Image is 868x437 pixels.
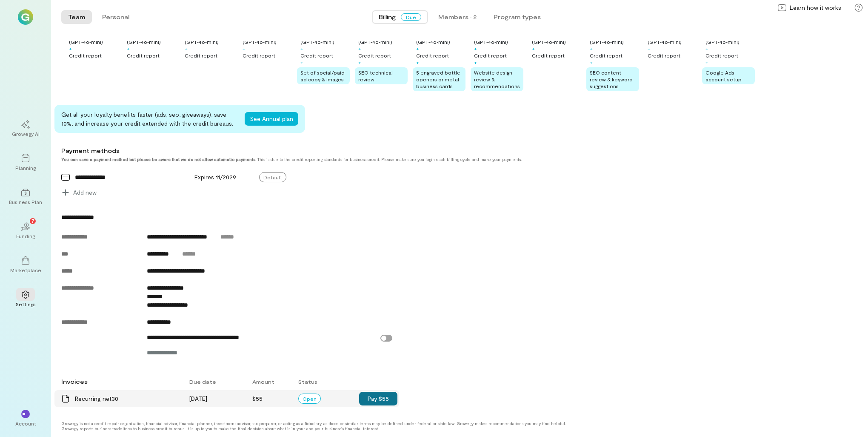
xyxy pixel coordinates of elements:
[300,45,303,52] div: +
[358,52,391,59] div: Credit report
[358,45,361,52] div: +
[75,394,179,403] div: Recurring net30
[245,112,298,126] button: See Annual plan
[648,52,680,59] div: Credit report
[359,392,397,405] button: Pay $55
[590,45,593,52] div: +
[705,69,742,82] span: Google Ads account setup
[61,421,572,431] div: Growegy is not a credit repair organization, financial advisor, financial planner, investment adv...
[10,250,41,280] a: Marketplace
[590,52,622,59] div: Credit report
[790,3,841,12] span: Learn how it works
[416,52,449,59] div: Credit report
[127,45,130,52] div: +
[184,374,247,389] div: Due date
[438,13,477,21] div: Members · 2
[61,157,256,162] strong: You can save a payment method but please be aware that we do not allow automatic payments.
[10,284,41,314] a: Settings
[372,10,428,24] button: BillingDue
[95,10,136,24] button: Personal
[16,301,36,308] div: Settings
[185,52,217,59] div: Credit report
[247,374,294,389] div: Amount
[243,52,275,59] div: Credit report
[127,52,160,59] div: Credit report
[705,52,738,59] div: Credit report
[185,45,188,52] div: +
[416,69,460,89] span: 5 engraved bottle openers or metal business cards
[194,173,236,181] span: Expires 11/2029
[590,59,593,66] div: +
[252,395,263,402] span: $55
[358,69,393,82] span: SEO technical review
[56,373,184,390] div: Invoices
[648,45,651,52] div: +
[379,13,396,21] span: Billing
[243,45,246,52] div: +
[300,69,345,82] span: Set of social/paid ad copy & images
[705,45,708,52] div: +
[10,147,41,178] a: Planning
[61,10,92,24] button: Team
[10,181,41,212] a: Business Plan
[189,395,207,402] span: [DATE]
[9,198,42,205] div: Business Plan
[12,130,40,137] div: Growegy AI
[431,10,483,24] button: Members · 2
[31,217,34,224] span: 7
[298,394,321,404] div: Open
[474,45,477,52] div: +
[15,164,36,171] div: Planning
[10,216,41,246] a: Funding
[61,147,784,155] div: Payment methods
[705,59,708,66] div: +
[69,52,102,59] div: Credit report
[293,374,359,389] div: Status
[69,45,72,52] div: +
[61,110,238,128] div: Get all your loyalty benefits faster (ads, seo, giveaways), save 10%, and increase your credit ex...
[73,188,97,197] span: Add new
[61,157,784,162] div: This is due to the credit reporting standards for business credit. Please make sure you login eac...
[532,52,565,59] div: Credit report
[416,45,419,52] div: +
[10,113,41,144] a: Growegy AI
[300,52,333,59] div: Credit report
[532,45,535,52] div: +
[474,52,507,59] div: Credit report
[474,69,520,89] span: Website design review & recommendations
[416,59,419,66] div: +
[10,267,41,273] div: Marketplace
[16,233,35,239] div: Funding
[15,420,36,427] div: Account
[259,172,286,182] span: Default
[358,59,361,66] div: +
[401,13,421,21] span: Due
[590,69,633,89] span: SEO content review & keyword suggestions
[300,59,303,66] div: +
[474,59,477,66] div: +
[487,10,548,24] button: Program types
